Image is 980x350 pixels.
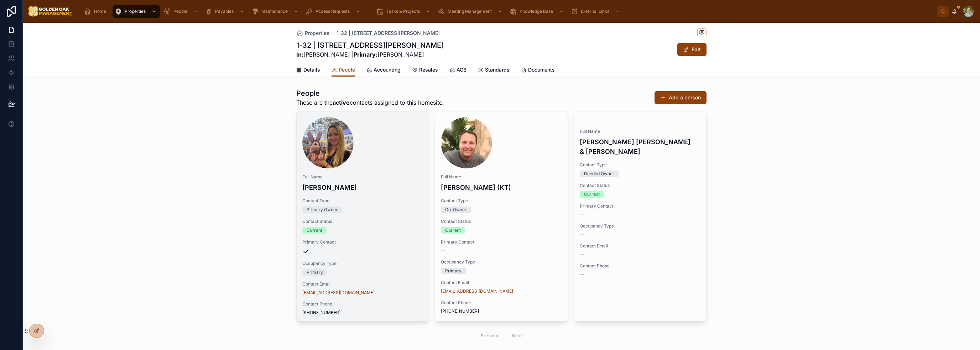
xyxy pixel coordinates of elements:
span: People [339,66,355,73]
span: Occupancy Type [580,223,700,229]
span: Occupancy Type [441,259,562,265]
span: Standards [485,66,510,73]
span: Knowledge Base [520,9,553,14]
span: -- [441,248,445,254]
span: -- [580,272,584,277]
img: App logo [28,6,73,17]
div: Current [307,227,322,234]
span: Accounting [374,66,401,73]
span: Primary Contact [580,203,700,209]
a: --Full Name[PERSON_NAME] [PERSON_NAME] & [PERSON_NAME]Contact TypeDeeded OwnerContact StatusCurre... [574,111,707,322]
a: Documents [521,63,555,78]
div: Co-Owner [445,207,466,213]
a: Full Name[PERSON_NAME]Contact TypePrimary OwnerContact StatusCurrentPrimary ContactOccupancy Type... [296,111,429,322]
span: Contact Phone [302,301,423,307]
div: scrollable content [78,4,937,19]
span: Documents [528,66,555,73]
span: Contact Type [580,162,700,168]
div: Primary Owner [307,207,338,213]
a: Details [296,63,320,78]
span: Meeting Management [448,9,492,14]
span: Details [303,66,320,73]
span: Contact Type [441,198,562,204]
span: Tasks & Projects [386,9,420,14]
a: Meeting Management [436,5,506,18]
a: Tasks & Projects [374,5,434,18]
span: Full Name [441,174,562,180]
span: These are the contacts assigned to this homesite. [296,98,444,107]
span: [PHONE_NUMBER] [441,308,562,314]
span: Contact Status [302,219,423,224]
div: Current [584,191,600,198]
a: Access Requests [303,5,364,18]
div: Primary [307,269,323,276]
span: Access Requests [316,9,350,14]
span: Occupancy Type [302,261,423,266]
a: 1-32 | [STREET_ADDRESS][PERSON_NAME] [337,30,440,37]
span: Full Name [302,174,423,180]
a: Full Name[PERSON_NAME] (KT)Contact TypeCo-OwnerContact StatusCurrentPrimary Contact--Occupancy Ty... [435,111,568,322]
a: ACB [449,63,466,78]
a: Resales [412,63,438,78]
a: People [332,63,355,77]
a: Payables [203,5,248,18]
span: Payables [215,9,234,14]
span: Contact Type [302,198,423,204]
div: Primary [445,268,462,274]
a: [EMAIL_ADDRESS][DOMAIN_NAME] [441,288,513,294]
a: Properties [113,5,160,18]
span: Maintenance [261,9,288,14]
a: Properties [296,30,329,37]
span: ACB [457,66,466,73]
span: Properties [305,30,329,37]
a: [EMAIL_ADDRESS][DOMAIN_NAME] [302,290,375,296]
span: -- [580,117,584,123]
span: -- [580,212,584,218]
span: Contact Phone [441,300,562,305]
button: Edit [677,43,707,56]
strong: active [333,99,350,106]
span: Full Name [580,129,700,134]
span: [PERSON_NAME] | [PERSON_NAME] [296,50,444,59]
a: Standards [478,63,510,78]
span: Home [94,9,106,14]
h4: [PERSON_NAME] (KT) [441,183,562,192]
button: Add a person [655,91,707,104]
div: Deeded Owner [584,171,614,177]
a: Maintenance [249,5,302,18]
h1: People [296,88,444,98]
a: External Links [569,5,624,18]
strong: Primary: [354,51,377,58]
span: -- [580,232,584,237]
span: -- [580,252,584,257]
a: Knowledge Base [507,5,567,18]
span: Properties [125,9,146,14]
h1: 1-32 | [STREET_ADDRESS][PERSON_NAME] [296,40,444,50]
span: Contact Phone [580,263,700,269]
span: Contact Email [441,280,562,286]
h4: [PERSON_NAME] [302,183,423,192]
span: External Links [581,9,609,14]
span: [PHONE_NUMBER] [302,310,423,315]
span: Primary Contact [441,239,562,245]
div: Current [445,227,461,234]
a: Home [82,5,111,18]
a: People [161,5,202,18]
span: Contact Status [580,183,700,188]
span: Contact Status [441,219,562,224]
a: Accounting [366,63,401,78]
span: Resales [419,66,438,73]
h4: [PERSON_NAME] [PERSON_NAME] & [PERSON_NAME] [580,137,700,156]
span: People [173,9,187,14]
span: Contact Email [302,281,423,287]
span: Contact Email [580,243,700,249]
strong: In: [296,51,303,58]
span: Primary Contact [302,239,423,245]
